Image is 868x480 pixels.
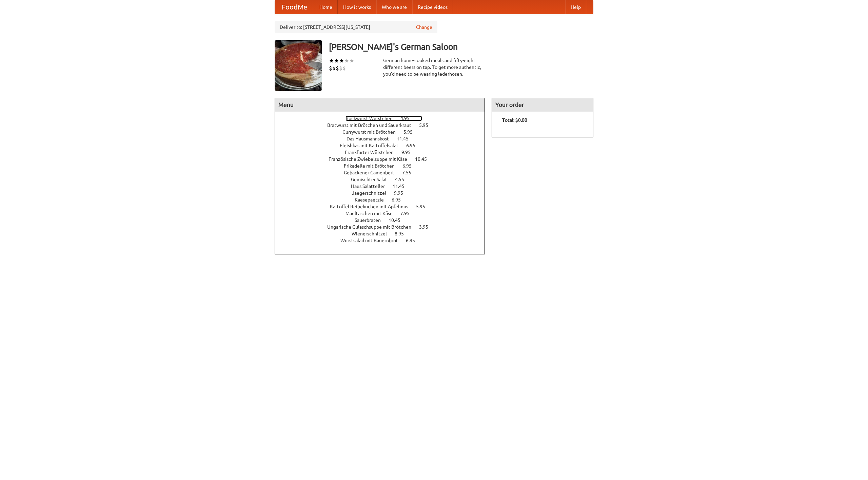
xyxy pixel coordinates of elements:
[502,117,527,123] b: Total: $0.00
[419,122,435,128] span: 5.95
[351,177,417,182] a: Gemischter Salat 4.55
[336,64,339,72] li: $
[332,64,336,72] li: $
[352,190,393,196] span: Jaegerschnitzel
[419,224,435,230] span: 3.95
[355,217,413,223] a: Sauerbraten 10.45
[389,217,407,223] span: 10.45
[347,136,421,141] a: Das Hausmannskost 11.45
[352,190,416,196] a: Jaegerschnitzel 9.95
[565,0,586,14] a: Help
[402,170,418,175] span: 7.55
[355,197,413,203] a: Kaesepaetzle 6.95
[329,156,439,162] a: Französische Zwiebelsuppe mit Käse 10.45
[340,143,428,148] a: Fleishkas mit Kartoffelsalat 6.95
[346,211,422,216] a: Maultaschen mit Käse 7.95
[275,40,322,91] img: angular.jpg
[342,64,346,72] li: $
[342,129,402,135] span: Currywurst mit Brötchen
[345,150,400,155] span: Frankfurter Würstchen
[338,0,376,14] a: How it works
[314,0,338,14] a: Home
[344,170,401,175] span: Gebackener Camenbert
[344,163,401,169] span: Frikadelle mit Brötchen
[415,156,434,162] span: 10.45
[340,238,428,243] a: Wurstsalad mit Bauernbrot 6.95
[406,238,422,243] span: 6.95
[406,143,422,148] span: 6.95
[344,170,424,175] a: Gebackener Camenbert 7.55
[400,211,416,216] span: 7.95
[275,21,437,33] div: Deliver to: [STREET_ADDRESS][US_STATE]
[352,231,416,236] a: Wienerschnitzel 8.95
[349,57,354,64] li: ★
[329,57,334,64] li: ★
[329,40,593,54] h3: [PERSON_NAME]'s German Saloon
[346,116,422,121] a: Bockwurst Würstchen 4.95
[327,224,441,230] a: Ungarische Gulaschsuppe mit Brötchen 3.95
[345,150,423,155] a: Frankfurter Würstchen 9.95
[393,184,411,189] span: 11.45
[342,129,425,135] a: Currywurst mit Brötchen 5.95
[492,98,593,112] h4: Your order
[346,116,399,121] span: Bockwurst Würstchen
[329,156,414,162] span: Französische Zwiebelsuppe mit Käse
[412,0,453,14] a: Recipe videos
[344,57,349,64] li: ★
[400,116,416,121] span: 4.95
[392,197,408,203] span: 6.95
[347,136,396,141] span: Das Hausmannskost
[275,98,485,112] h4: Menu
[355,217,388,223] span: Sauerbraten
[394,190,410,196] span: 9.95
[330,204,415,209] span: Kartoffel Reibekuchen mit Apfelmus
[327,224,418,230] span: Ungarische Gulaschsuppe mit Brötchen
[339,64,342,72] li: $
[383,57,485,77] div: German home-cooked meals and fifty-eight different beers on tap. To get more authentic, you'd nee...
[403,129,419,135] span: 5.95
[351,177,394,182] span: Gemischter Salat
[340,143,405,148] span: Fleishkas mit Kartoffelsalat
[334,57,339,64] li: ★
[275,0,314,14] a: FoodMe
[327,122,441,128] a: Bratwurst mit Brötchen und Sauerkraut 5.95
[339,57,344,64] li: ★
[395,177,411,182] span: 4.55
[416,24,432,31] a: Change
[344,163,424,169] a: Frikadelle mit Brötchen 6.95
[401,150,417,155] span: 9.95
[330,204,438,209] a: Kartoffel Reibekuchen mit Apfelmus 5.95
[416,204,432,209] span: 5.95
[355,197,391,203] span: Kaesepaetzle
[340,238,405,243] span: Wurstsalad mit Bauernbrot
[376,0,412,14] a: Who we are
[346,211,399,216] span: Maultaschen mit Käse
[402,163,418,169] span: 6.95
[351,184,417,189] a: Haus Salatteller 11.45
[351,184,392,189] span: Haus Salatteller
[352,231,394,236] span: Wienerschnitzel
[329,64,332,72] li: $
[395,231,411,236] span: 8.95
[397,136,415,141] span: 11.45
[327,122,418,128] span: Bratwurst mit Brötchen und Sauerkraut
